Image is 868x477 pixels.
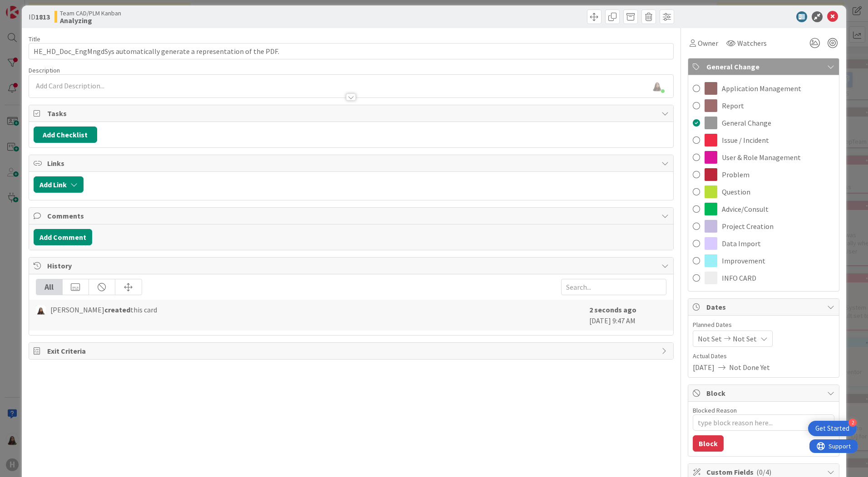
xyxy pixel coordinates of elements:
[722,135,769,146] span: Issue / Incident
[693,351,834,361] span: Actual Dates
[722,100,744,111] span: Report
[722,204,769,214] span: Advice/Consult
[693,320,834,330] span: Planned Dates
[722,152,801,163] span: User & Role Management
[848,419,857,427] div: 2
[693,362,715,373] span: [DATE]
[722,186,750,197] span: Question
[756,467,771,477] span: ( 0/4 )
[693,435,724,452] button: Block
[29,43,674,59] input: type card name here...
[35,12,50,21] b: 1813
[561,279,666,295] input: Search...
[808,421,857,436] div: Open Get Started checklist, remaining modules: 2
[589,304,666,326] div: [DATE] 9:47 AM
[34,176,84,193] button: Add Link
[47,158,657,169] span: Links
[722,273,756,283] span: INFO CARD
[733,333,757,344] span: Not Set
[589,305,636,314] b: 2 seconds ago
[737,38,767,49] span: Watchers
[693,406,737,414] label: Blocked Reason
[722,83,801,94] span: Application Management
[60,17,121,24] b: Analyzing
[60,10,121,17] span: Team CAD/PLM Kanban
[19,1,41,12] span: Support
[47,108,657,119] span: Tasks
[651,79,664,92] img: DgKIAU5DK9CW91CGzAAdOQy4yew5ohpQ.jpeg
[104,305,130,314] b: created
[722,117,771,128] span: General Change
[722,169,750,180] span: Problem
[706,302,823,312] span: Dates
[50,304,157,315] span: [PERSON_NAME] this card
[815,424,849,433] div: Get Started
[36,279,63,295] div: All
[706,61,823,72] span: General Change
[729,362,770,373] span: Not Done Yet
[722,221,774,232] span: Project Creation
[722,238,761,249] span: Data Import
[36,305,46,315] img: KM
[47,210,657,221] span: Comments
[29,35,40,43] label: Title
[698,333,722,344] span: Not Set
[706,388,823,399] span: Block
[722,255,765,266] span: Improvement
[47,260,657,271] span: History
[34,229,92,245] button: Add Comment
[29,11,50,22] span: ID
[29,66,60,74] span: Description
[34,127,97,143] button: Add Checklist
[698,38,718,49] span: Owner
[47,346,657,356] span: Exit Criteria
